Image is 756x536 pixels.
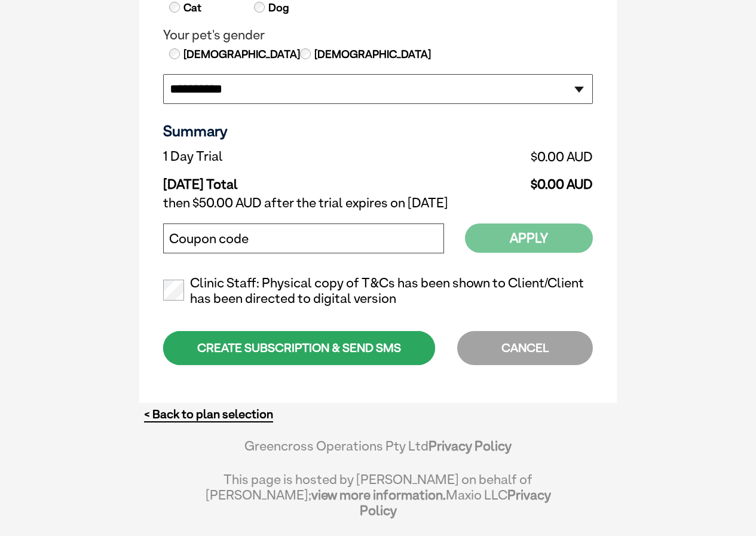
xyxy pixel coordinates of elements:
[205,438,551,465] div: Greencross Operations Pty Ltd
[397,167,593,192] td: $0.00 AUD
[163,331,435,365] div: CREATE SUBSCRIPTION & SEND SMS
[163,280,184,301] input: Clinic Staff: Physical copy of T&Cs has been shown to Client/Client has been directed to digital ...
[465,223,593,253] button: Apply
[205,465,551,518] div: This page is hosted by [PERSON_NAME] on behalf of [PERSON_NAME]; Maxio LLC
[169,231,249,247] label: Coupon code
[457,331,593,365] div: CANCEL
[428,438,512,454] a: Privacy Policy
[163,275,593,307] label: Clinic Staff: Physical copy of T&Cs has been shown to Client/Client has been directed to digital ...
[397,146,593,167] td: $0.00 AUD
[311,487,446,503] a: view more information.
[163,27,593,43] legend: Your pet's gender
[163,146,397,167] td: 1 Day Trial
[163,192,593,214] td: then $50.00 AUD after the trial expires on [DATE]
[360,487,551,518] a: Privacy Policy
[163,122,593,140] h3: Summary
[163,167,397,192] td: [DATE] Total
[144,407,273,422] a: < Back to plan selection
